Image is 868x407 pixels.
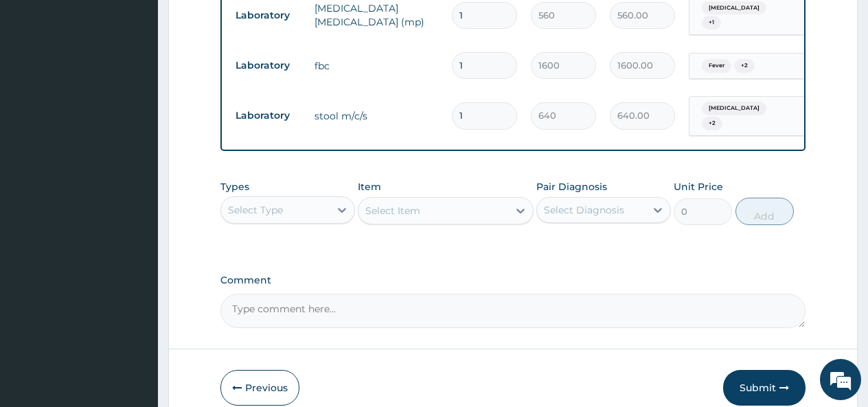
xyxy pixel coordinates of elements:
span: Fever [702,59,731,73]
span: [MEDICAL_DATA] [702,102,766,115]
button: Add [735,198,794,225]
td: Laboratory [229,53,308,78]
div: Select Type [228,203,283,217]
label: Comment [220,275,806,286]
label: Types [220,181,249,193]
div: Minimize live chat window [225,7,258,40]
img: d_794563401_company_1708531726252_794563401 [25,69,56,103]
span: + 2 [702,117,722,130]
td: Laboratory [229,3,308,28]
label: Item [358,180,381,194]
div: Chat with us now [71,77,231,95]
span: + 1 [702,16,721,30]
td: stool m/c/s [308,102,445,130]
label: Unit Price [674,180,723,194]
span: We're online! [80,118,190,257]
span: + 2 [734,59,755,73]
button: Submit [723,370,806,406]
div: Select Diagnosis [544,203,624,217]
span: [MEDICAL_DATA] [702,1,766,15]
td: fbc [308,52,445,80]
label: Pair Diagnosis [536,180,607,194]
td: Laboratory [229,103,308,128]
button: Previous [220,370,299,406]
textarea: Type your message and hit 'Enter' [7,266,262,314]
